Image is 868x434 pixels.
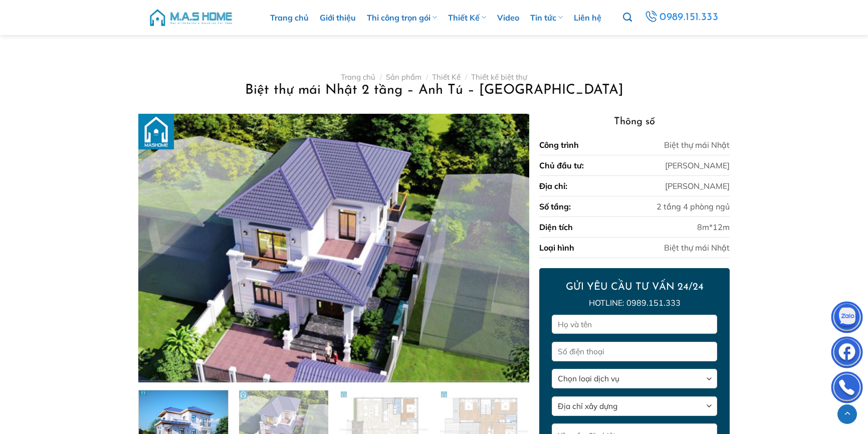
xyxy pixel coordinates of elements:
[471,72,527,82] a: Thiết kế biệt thự
[660,9,718,26] span: 0989.151.333
[341,72,375,82] a: Trang chủ
[664,139,730,151] div: Biệt thự mái Nhật
[657,200,730,212] div: 2 tầng 4 phòng ngủ
[552,281,717,294] h2: GỬI YÊU CẦU TƯ VẤN 24/24
[426,72,428,82] span: /
[832,339,862,369] img: Facebook
[138,114,529,383] img: Biệt thự mái Nhật 2 tầng - Anh Tú - Thanh Oai 1
[539,159,584,171] div: Chủ đầu tư:
[386,72,421,82] a: Sản phẩm
[539,221,573,233] div: Diện tích
[832,304,862,334] img: Zalo
[832,374,862,404] img: Phone
[665,159,730,171] div: [PERSON_NAME]
[432,72,461,82] a: Thiết Kế
[665,180,730,192] div: [PERSON_NAME]
[539,242,574,254] div: Loại hình
[465,72,467,82] span: /
[643,9,720,27] a: 0989.151.333
[539,180,567,192] div: Địa chỉ:
[150,82,718,99] h1: Biệt thự mái Nhật 2 tầng – Anh Tú – [GEOGRAPHIC_DATA]
[552,315,717,334] input: Họ và tên
[552,342,717,361] input: Số điện thoại
[623,7,632,28] a: Tìm kiếm
[539,114,730,130] h3: Thông số
[539,139,579,151] div: Công trình
[380,72,382,82] span: /
[837,404,857,424] a: Lên đầu trang
[552,297,717,310] p: Hotline: 0989.151.333
[697,221,730,233] div: 8m*12m
[148,3,234,33] img: M.A.S HOME – Tổng Thầu Thiết Kế Và Xây Nhà Trọn Gói
[664,242,730,254] div: Biệt thự mái Nhật
[539,200,571,212] div: Số tầng:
